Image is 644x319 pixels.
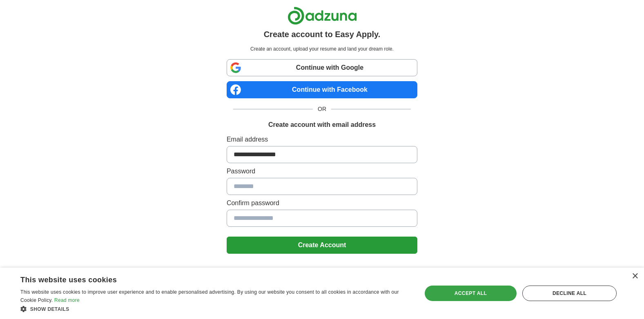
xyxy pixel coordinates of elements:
[632,273,638,279] div: Close
[227,166,417,176] label: Password
[20,272,390,285] div: This website uses cookies
[54,297,80,303] a: Read more, opens a new window
[20,305,410,313] div: Show details
[228,45,416,53] p: Create an account, upload your resume and land your dream role.
[425,286,517,301] div: Accept all
[227,135,417,144] label: Email address
[522,286,617,301] div: Decline all
[313,105,331,113] span: OR
[227,59,417,76] a: Continue with Google
[227,237,417,254] button: Create Account
[268,120,376,130] h1: Create account with email address
[292,267,352,275] span: Already registered?
[287,7,357,25] img: Adzuna logo
[264,28,381,40] h1: Create account to Easy Apply.
[227,198,417,208] label: Confirm password
[20,289,399,303] span: This website uses cookies to improve user experience and to enable personalised advertising. By u...
[30,306,69,312] span: Show details
[227,81,417,98] a: Continue with Facebook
